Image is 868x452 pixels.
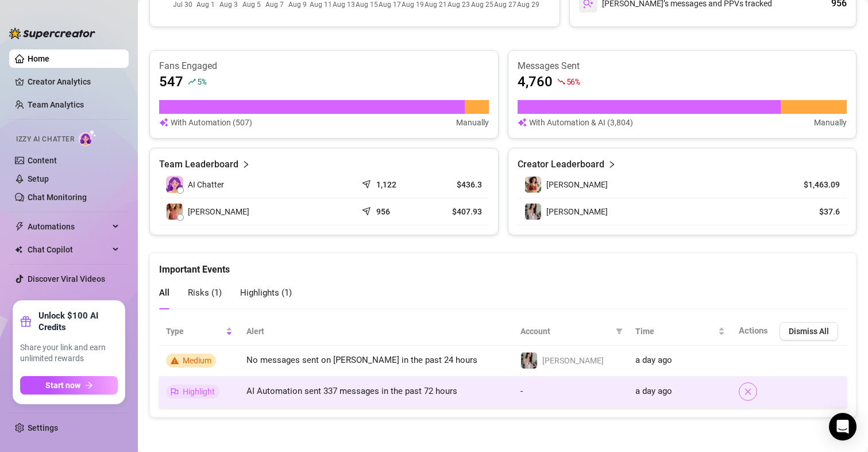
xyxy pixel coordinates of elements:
a: Home [28,54,49,63]
span: Account [520,325,611,338]
span: fall [557,78,565,86]
img: AI Chatter [79,129,97,146]
img: maki [525,177,541,193]
span: gift [20,316,32,327]
span: Medium [183,356,211,365]
img: svg%3e [518,116,527,129]
a: Setup [28,174,49,183]
a: Settings [28,423,58,432]
span: Type [166,325,223,338]
span: warning [171,357,179,365]
span: [PERSON_NAME] [546,207,608,216]
img: Maki [521,353,537,369]
span: send [362,177,373,189]
span: flag [171,388,179,396]
span: AI Chatter [188,178,224,191]
span: [PERSON_NAME] [546,180,608,189]
span: Risks ( 1 ) [188,288,222,298]
span: No messages sent on [PERSON_NAME] in the past 24 hours [246,355,477,365]
article: Messages Sent [518,60,847,72]
img: logo-BBDzfeDw.svg [9,28,95,39]
div: Important Events [159,253,847,277]
span: [PERSON_NAME] [188,205,249,218]
span: Dismiss All [789,327,829,336]
span: rise [188,78,196,86]
span: send [362,204,373,216]
article: $407.93 [430,206,482,217]
a: Team Analytics [28,100,84,109]
span: right [242,158,250,171]
article: Manually [456,116,489,129]
span: Izzy AI Chatter [16,134,74,145]
a: Content [28,156,57,165]
strong: Unlock $100 AI Credits [38,310,118,333]
img: Makiyah Belle [167,204,183,220]
img: izzy-ai-chatter-avatar-DDCN_rTZ.svg [166,176,183,193]
span: arrow-right [85,381,93,389]
th: Alert [240,317,514,346]
span: - [520,386,523,396]
img: Chat Copilot [15,246,22,254]
a: Creator Analytics [28,72,119,91]
article: 956 [376,206,390,217]
span: Automations [28,217,109,236]
span: thunderbolt [15,222,24,231]
span: Chat Copilot [28,240,109,259]
span: close [744,388,752,396]
img: Maki [525,204,541,220]
article: Manually [814,116,847,129]
span: a day ago [635,386,672,396]
article: $1,463.09 [788,179,840,190]
article: With Automation & AI (3,804) [529,116,633,129]
article: 4,760 [518,72,553,91]
span: Actions [739,325,768,336]
button: Start nowarrow-right [20,376,118,394]
article: 547 [159,72,183,91]
span: Highlight [183,387,215,396]
span: Share your link and earn unlimited rewards [20,342,118,365]
span: filter [614,323,625,340]
span: right [608,158,616,171]
span: 56 % [566,76,580,87]
article: With Automation (507) [171,116,252,129]
article: Fans Engaged [159,60,489,72]
span: 5 % [197,76,206,87]
a: Discover Viral Videos [28,274,105,284]
th: Time [628,317,732,346]
span: Start now [45,381,80,390]
span: a day ago [635,355,672,365]
article: Team Leaderboard [159,158,238,171]
article: $436.3 [430,179,482,190]
article: 1,122 [376,179,396,190]
span: [PERSON_NAME] [542,356,604,365]
span: Highlights ( 1 ) [240,288,292,298]
span: filter [616,328,623,335]
button: Dismiss All [780,322,838,340]
article: $37.6 [788,206,840,217]
span: AI Automation sent 337 messages in the past 72 hours [246,386,457,396]
article: Creator Leaderboard [518,158,604,171]
a: Chat Monitoring [28,193,87,202]
span: All [159,288,169,298]
img: svg%3e [159,116,168,129]
div: Open Intercom Messenger [829,413,857,440]
th: Type [159,317,240,346]
span: Time [635,325,716,338]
